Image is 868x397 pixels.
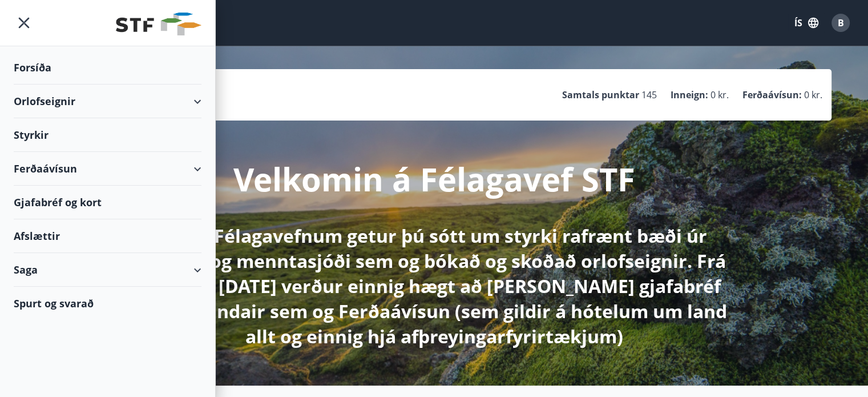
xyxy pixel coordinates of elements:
[14,13,34,33] button: menu
[233,157,635,200] p: Velkomin á Félagavef STF
[14,152,201,186] div: Ferðaávísun
[14,253,201,287] div: Saga
[14,219,201,253] div: Afslættir
[133,223,736,349] p: Hér á Félagavefnum getur þú sótt um styrki rafrænt bæði úr sjúkra- og menntasjóði sem og bókað og...
[804,89,822,101] span: 0 kr.
[641,89,657,101] span: 145
[14,85,201,118] div: Orlofseignir
[14,287,201,320] div: Spurt og svarað
[671,89,708,101] p: Inneign :
[14,186,201,219] div: Gjafabréf og kort
[14,51,201,85] div: Forsíða
[742,89,802,101] p: Ferðaávísun :
[116,13,201,35] img: union_logo
[838,17,844,29] span: B
[827,9,854,37] button: B
[14,118,201,152] div: Styrkir
[788,13,825,33] button: ÍS
[710,89,729,101] span: 0 kr.
[562,89,639,101] p: Samtals punktar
